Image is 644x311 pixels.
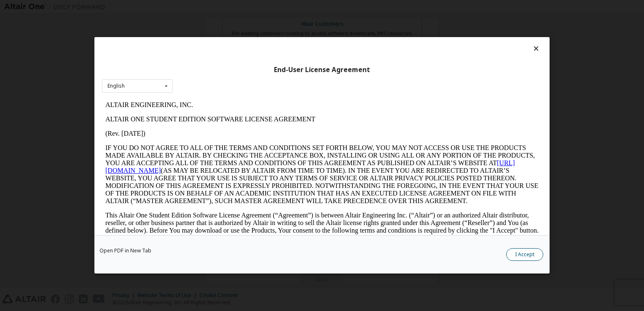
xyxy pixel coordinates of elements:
[99,249,151,254] a: Open PDF in New Tab
[3,114,437,144] p: This Altair One Student Edition Software License Agreement (“Agreement”) is between Altair Engine...
[3,62,413,76] a: [URL][DOMAIN_NAME]
[107,83,125,88] div: English
[3,18,437,25] p: ALTAIR ONE STUDENT EDITION SOFTWARE LICENSE AGREEMENT
[3,46,437,107] p: IF YOU DO NOT AGREE TO ALL OF THE TERMS AND CONDITIONS SET FORTH BELOW, YOU MAY NOT ACCESS OR USE...
[506,249,543,261] button: I Accept
[102,66,542,74] div: End-User License Agreement
[3,3,437,11] p: ALTAIR ENGINEERING, INC.
[3,32,437,40] p: (Rev. [DATE])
